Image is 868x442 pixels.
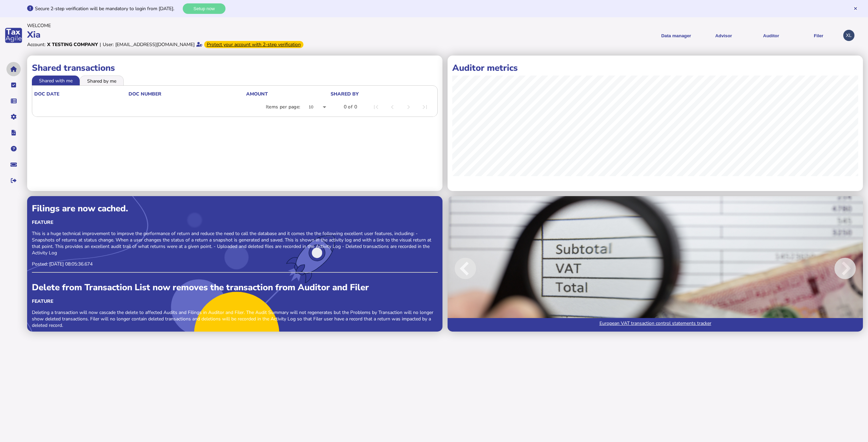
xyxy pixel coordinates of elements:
[6,110,21,124] button: Manage settings
[204,41,303,48] div: From Oct 1, 2025, 2-step verification will be required to login. Set it up now...
[6,157,21,172] button: Raise a support ticket
[32,219,438,226] div: Feature
[32,230,438,256] p: This is a huge technical improvement to improve the performance of return and reduce the need to ...
[27,22,432,29] div: Welcome
[853,6,858,11] button: Hide message
[331,91,433,97] div: shared by
[100,41,101,48] div: |
[32,309,438,329] p: Deleting a transaction will now cascade the delete to affected Audits and Filings in Auditor and ...
[183,3,225,14] button: Setup now
[6,126,21,140] button: Developer hub links
[452,62,858,74] h1: Auditor metrics
[246,91,268,97] div: Amount
[448,196,863,332] img: Image for blog post: European VAT transaction control statements tracker
[32,203,438,214] div: Filings are now cached.
[6,78,21,92] button: Tasks
[129,91,245,97] div: doc number
[702,27,745,44] button: Shows a dropdown of VAT Advisor options
[448,318,863,332] a: European VAT transaction control statements tracker
[344,104,357,110] div: 0 of 0
[27,41,45,48] div: Account:
[6,62,21,76] button: Home
[797,27,840,44] button: Filer
[32,261,438,267] p: Posted: [DATE] 08:05:36.674
[32,62,438,74] h1: Shared transactions
[32,281,438,293] div: Delete from Transaction List now removes the transaction from Auditor and Filer
[115,41,195,48] div: [EMAIL_ADDRESS][DOMAIN_NAME]
[266,104,300,110] div: Items per page:
[655,27,697,44] button: Shows a dropdown of Data manager options
[246,91,330,97] div: Amount
[129,91,161,97] div: doc number
[6,173,21,188] button: Sign out
[11,101,17,101] i: Data manager
[750,27,792,44] button: Auditor
[843,30,854,41] div: Profile settings
[435,27,840,44] menu: navigate products
[196,42,202,47] i: Email verified
[806,201,863,336] button: Next
[103,41,114,48] div: User:
[34,91,59,97] div: doc date
[34,91,128,97] div: doc date
[6,142,21,156] button: Help pages
[27,29,432,41] div: Xia
[331,91,359,97] div: shared by
[32,76,80,85] li: Shared with me
[6,94,21,108] button: Data manager
[80,76,124,85] li: Shared by me
[448,201,505,336] button: Previous
[35,5,181,12] div: Secure 2-step verification will be mandatory to login from [DATE].
[47,41,98,48] div: X Testing Company
[32,298,438,304] div: Feature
